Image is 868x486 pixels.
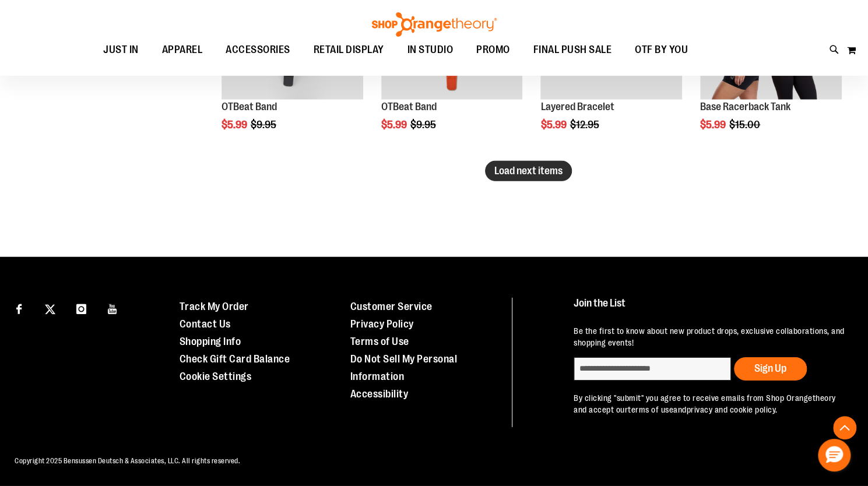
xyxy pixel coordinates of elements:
a: Customer Service [350,301,433,312]
a: Base Racerback Tank [700,101,790,112]
a: privacy and cookie policy. [686,405,777,414]
a: ACCESSORIES [214,37,302,64]
span: $9.95 [251,119,278,131]
a: Do Not Sell My Personal Information [350,353,458,382]
p: Be the first to know about new product drops, exclusive collaborations, and shopping events! [574,325,845,348]
span: IN STUDIO [407,37,454,63]
span: $5.99 [540,119,568,131]
span: $5.99 [700,119,728,131]
span: OTF BY YOU [635,37,688,63]
span: Load next items [494,165,563,177]
a: IN STUDIO [396,37,465,64]
button: Back To Top [833,416,856,439]
a: Accessibility [350,388,409,400]
img: Twitter [45,304,55,315]
a: Terms of Use [350,336,409,347]
a: RETAIL DISPLAY [302,37,396,64]
a: OTBeat Band [222,101,277,112]
a: Track My Order [180,301,249,312]
span: FINAL PUSH SALE [533,37,612,63]
a: Visit our Youtube page [103,298,123,318]
span: Copyright 2025 Bensussen Deutsch & Associates, LLC. All rights reserved. [15,457,240,465]
span: APPAREL [162,37,203,63]
span: Sign Up [754,362,786,374]
a: Visit our X page [40,298,61,318]
a: FINAL PUSH SALE [522,37,624,63]
a: Privacy Policy [350,318,414,330]
a: Visit our Instagram page [71,298,92,318]
img: Shop Orangetheory [370,12,498,37]
span: $5.99 [222,119,249,131]
a: terms of use [628,405,673,414]
a: Contact Us [180,318,231,330]
span: RETAIL DISPLAY [314,37,384,63]
a: APPAREL [150,37,215,64]
span: $15.00 [729,119,762,131]
a: Layered Bracelet [540,101,614,112]
a: Shopping Info [180,336,241,347]
span: $9.95 [410,119,438,131]
h4: Join the List [574,298,845,319]
span: $12.95 [570,119,600,131]
p: By clicking "submit" you agree to receive emails from Shop Orangetheory and accept our and [574,392,845,415]
a: OTF BY YOU [623,37,700,64]
button: Load next items [485,161,572,181]
span: ACCESSORIES [226,37,290,63]
button: Hello, have a question? Let’s chat. [818,439,851,471]
a: JUST IN [92,37,150,64]
a: OTBeat Band [381,101,437,112]
a: Visit our Facebook page [9,298,29,318]
input: enter email [574,357,731,381]
a: PROMO [465,37,522,64]
a: Check Gift Card Balance [180,353,290,365]
a: Cookie Settings [180,371,252,382]
span: JUST IN [103,37,139,63]
span: $5.99 [381,119,409,131]
button: Sign Up [734,357,807,381]
span: PROMO [476,37,510,63]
